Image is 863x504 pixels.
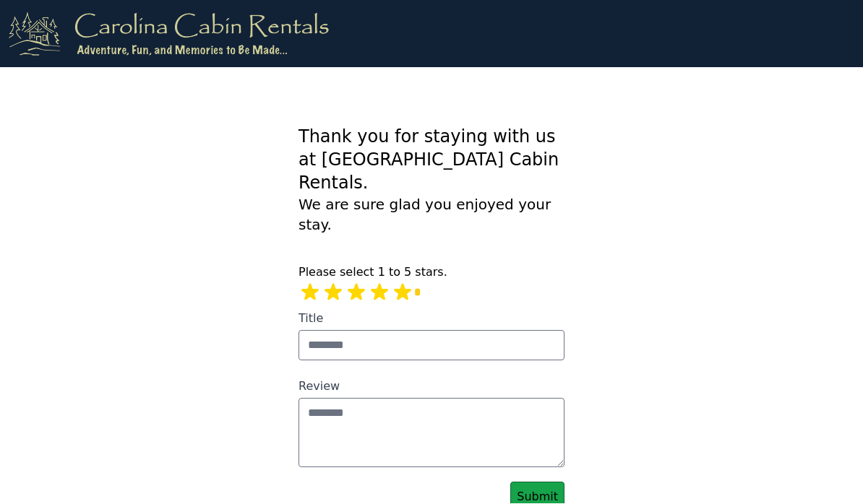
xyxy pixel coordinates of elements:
[299,399,564,468] textarea: Review
[299,126,564,195] h1: Thank you for staying with us at [GEOGRAPHIC_DATA] Cabin Rentals.
[299,380,340,394] span: Review
[299,264,564,282] p: Please select 1 to 5 stars.
[299,195,564,247] p: We are sure glad you enjoyed your stay.
[299,331,564,361] input: Title
[299,312,323,326] span: Title
[9,12,329,56] img: logo.png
